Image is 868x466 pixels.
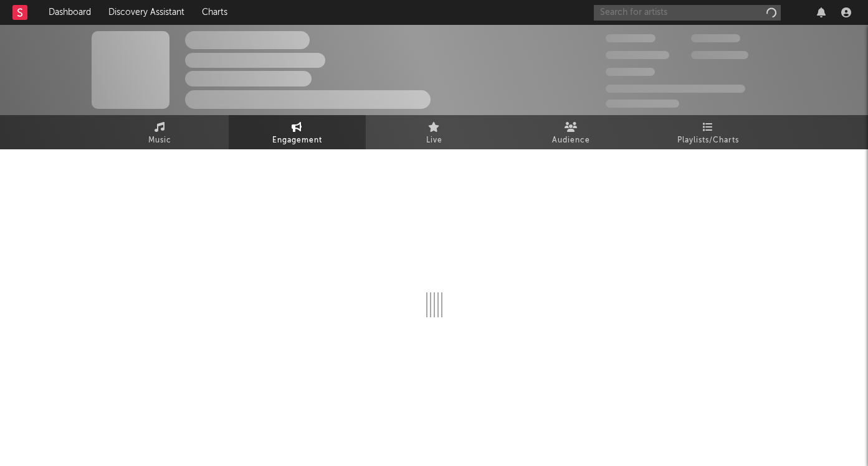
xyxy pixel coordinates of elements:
span: 50,000,000 Monthly Listeners [606,85,745,93]
a: Engagement [229,115,366,149]
span: 100,000 [691,34,740,42]
a: Live [366,115,503,149]
span: 1,000,000 [691,51,748,59]
span: 100,000 [606,68,655,76]
span: 300,000 [606,34,656,42]
span: Live [426,133,442,148]
a: Music [92,115,229,149]
span: Music [148,133,171,148]
input: Search for artists [594,5,781,21]
a: Audience [503,115,640,149]
span: Playlists/Charts [677,133,739,148]
span: Audience [552,133,590,148]
span: 50,000,000 [606,51,669,59]
span: Jump Score: 85.0 [606,100,679,108]
a: Playlists/Charts [640,115,777,149]
span: Engagement [272,133,322,148]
